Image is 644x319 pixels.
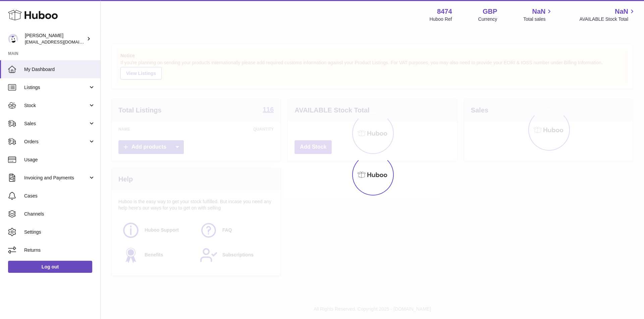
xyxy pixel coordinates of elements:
[615,7,628,16] span: NaN
[8,34,18,44] img: orders@neshealth.com
[532,7,545,16] span: NaN
[25,32,85,45] div: [PERSON_NAME]
[478,16,497,22] div: Currency
[24,139,88,145] span: Orders
[24,121,88,127] span: Sales
[24,84,88,91] span: Listings
[24,66,95,73] span: My Dashboard
[25,39,99,45] span: [EMAIL_ADDRESS][DOMAIN_NAME]
[579,7,636,22] a: NaN AVAILABLE Stock Total
[24,229,95,235] span: Settings
[24,211,95,217] span: Channels
[523,7,553,22] a: NaN Total sales
[579,16,636,22] span: AVAILABLE Stock Total
[24,247,95,253] span: Returns
[24,193,95,199] span: Cases
[437,7,452,16] strong: 8474
[523,16,553,22] span: Total sales
[24,102,88,109] span: Stock
[24,175,88,181] span: Invoicing and Payments
[8,261,92,273] a: Log out
[483,7,497,16] strong: GBP
[430,16,452,22] div: Huboo Ref
[24,157,95,163] span: Usage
